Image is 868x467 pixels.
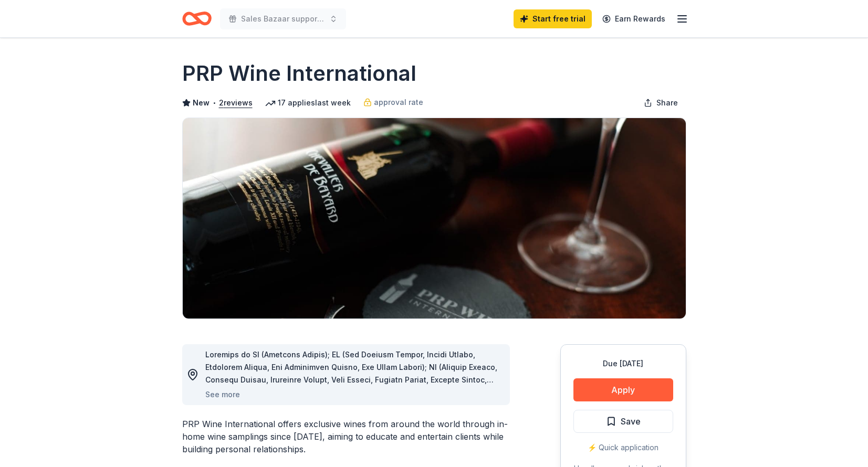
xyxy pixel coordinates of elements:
div: Due [DATE] [573,357,673,370]
a: Earn Rewards [596,9,672,28]
button: Save [573,410,673,433]
a: Home [182,6,212,31]
div: ⚡️ Quick application [573,441,673,454]
span: New [193,97,210,109]
span: approval rate [374,96,423,109]
button: Apply [573,378,673,401]
span: Share [656,97,678,109]
button: See more [205,388,240,401]
div: 17 applies last week [265,97,351,109]
button: Share [635,92,686,113]
button: Sales Bazaar supporting women owned business [220,8,346,29]
span: • [212,99,216,107]
a: Start free trial [514,9,592,28]
img: Image for PRP Wine International [183,118,686,319]
div: PRP Wine International offers exclusive wines from around the world through in-home wine sampling... [182,418,510,455]
span: Sales Bazaar supporting women owned business [241,13,325,25]
button: 2reviews [219,97,253,109]
h1: PRP Wine International [182,59,416,88]
span: Save [621,415,641,428]
a: approval rate [363,96,423,109]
